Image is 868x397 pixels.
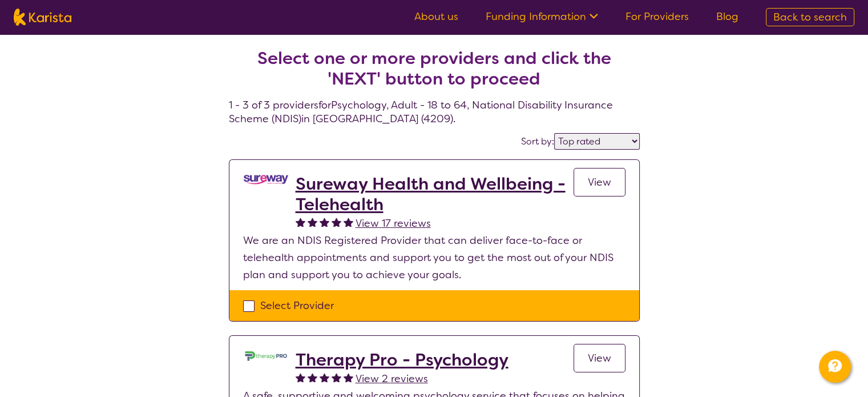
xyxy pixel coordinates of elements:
p: We are an NDIS Registered Provider that can deliver face-to-face or telehealth appointments and s... [243,232,625,283]
img: fullstar [332,372,341,382]
img: Karista logo [14,9,71,26]
img: fullstar [296,217,305,227]
a: Back to search [766,8,854,26]
a: View [574,344,625,372]
img: dzo1joyl8vpkomu9m2qk.jpg [243,350,289,362]
a: Funding Information [486,10,598,23]
span: View 2 reviews [356,372,428,386]
img: vgwqq8bzw4bddvbx0uac.png [243,174,289,186]
a: Therapy Pro - Psychology [296,350,508,370]
a: For Providers [625,10,689,23]
a: Blog [716,10,738,23]
img: fullstar [344,217,353,227]
span: View [588,351,611,365]
a: View 2 reviews [356,370,428,387]
img: fullstar [344,372,353,382]
span: View [588,175,611,189]
img: fullstar [296,372,305,382]
button: Channel Menu [819,351,851,383]
img: fullstar [320,217,329,227]
a: About us [414,10,458,23]
img: fullstar [308,372,317,382]
a: View [574,168,625,197]
img: fullstar [332,217,341,227]
a: View 17 reviews [356,215,431,232]
h2: Select one or more providers and click the 'NEXT' button to proceed [243,48,626,89]
span: Back to search [773,10,847,24]
img: fullstar [320,372,329,382]
label: Sort by: [521,135,554,147]
a: Sureway Health and Wellbeing - Telehealth [296,174,574,215]
h4: 1 - 3 of 3 providers for Psychology , Adult - 18 to 64 , National Disability Insurance Scheme (ND... [229,21,640,126]
span: View 17 reviews [356,216,431,230]
img: fullstar [308,217,317,227]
